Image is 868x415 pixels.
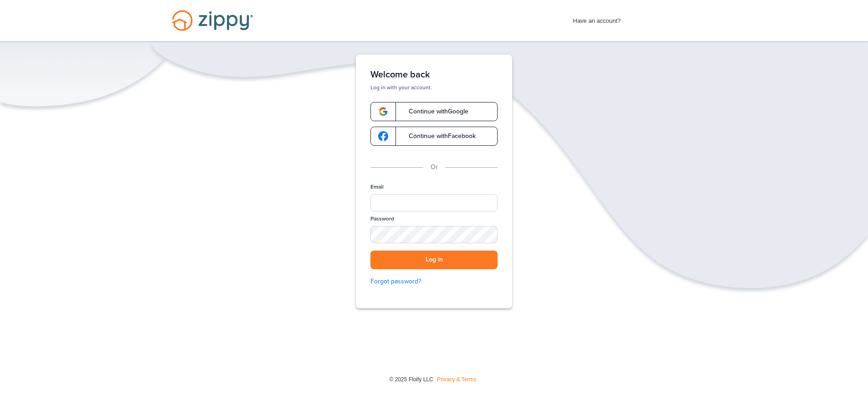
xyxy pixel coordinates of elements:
[378,131,388,141] img: google-logo
[437,376,476,383] a: Privacy & Terms
[431,162,438,172] p: Or
[400,133,476,139] span: Continue with Facebook
[573,11,621,26] span: Have an account?
[378,107,388,117] img: google-logo
[370,183,384,191] label: Email
[389,376,433,383] span: © 2025 Floify LLC
[370,127,498,146] a: google-logoContinue withFacebook
[370,226,498,243] input: Password
[370,277,498,287] a: Forgot password?
[370,69,498,80] h1: Welcome back
[370,194,498,211] input: Email
[400,108,468,115] span: Continue with Google
[370,251,498,269] button: Log in
[370,215,394,223] label: Password
[370,102,498,121] a: google-logoContinue withGoogle
[370,84,498,91] p: Log in with your account.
